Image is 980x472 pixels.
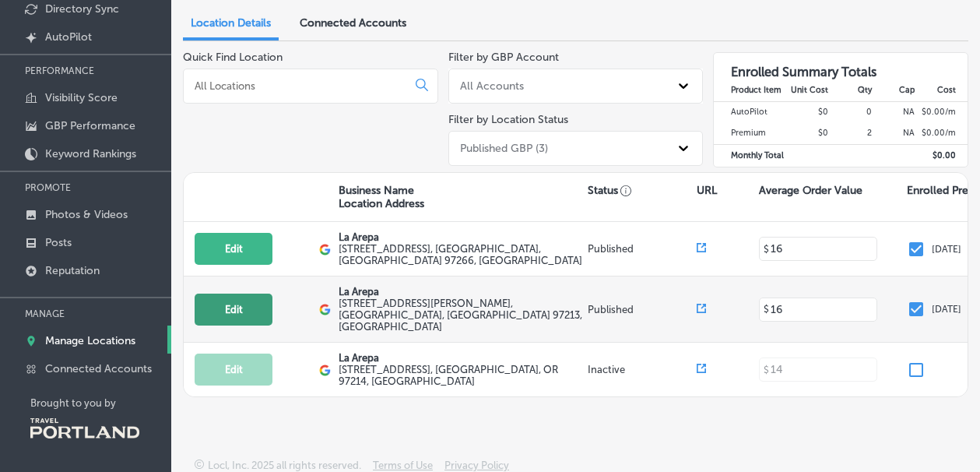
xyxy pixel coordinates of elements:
[339,352,584,364] p: La Arepa
[786,123,830,145] td: $0
[45,119,135,132] p: GBP Performance
[714,145,786,167] td: Monthly Total
[915,101,968,123] td: $ 0.00 /m
[191,16,271,30] span: Location Details
[786,101,830,123] td: $0
[932,304,961,315] p: [DATE]
[339,364,584,387] label: [STREET_ADDRESS] , [GEOGRAPHIC_DATA], OR 97214, [GEOGRAPHIC_DATA]
[45,334,135,347] p: Manage Locations
[208,460,361,471] p: Locl, Inc. 2025 all rights reserved.
[45,91,118,104] p: Visibility Score
[339,231,584,243] p: La Arepa
[829,79,873,101] th: Qty
[45,147,136,160] p: Keyword Rankings
[915,79,968,101] th: Cost
[193,79,403,93] input: All Locations
[714,101,786,123] td: AutoPilot
[588,184,697,197] p: Status
[829,101,873,123] td: 0
[731,85,782,95] strong: Product Item
[339,298,584,333] label: [STREET_ADDRESS][PERSON_NAME] , [GEOGRAPHIC_DATA], [GEOGRAPHIC_DATA] 97213, [GEOGRAPHIC_DATA]
[460,142,548,155] div: Published GBP (3)
[764,304,769,315] p: $
[30,397,171,409] p: Brought to you by
[915,145,968,167] td: $ 0.00
[697,184,717,197] p: URL
[45,236,72,249] p: Posts
[45,30,92,44] p: AutoPilot
[30,418,139,439] img: Travel Portland
[915,123,968,145] td: $ 0.00 /m
[339,184,424,210] p: Business Name Location Address
[45,2,119,16] p: Directory Sync
[873,123,916,145] td: NA
[764,244,769,255] p: $
[932,244,961,255] p: [DATE]
[873,79,916,101] th: Cap
[786,79,830,101] th: Unit Cost
[45,208,128,221] p: Photos & Videos
[873,101,916,123] td: NA
[829,123,873,145] td: 2
[319,244,331,255] img: logo
[195,294,272,326] button: Edit
[195,233,272,265] button: Edit
[319,365,331,376] img: logo
[460,79,524,93] div: All Accounts
[588,304,697,315] p: Published
[45,264,100,277] p: Reputation
[714,123,786,145] td: Premium
[339,243,584,266] label: [STREET_ADDRESS] , [GEOGRAPHIC_DATA], [GEOGRAPHIC_DATA] 97266, [GEOGRAPHIC_DATA]
[588,243,697,255] p: Published
[45,362,152,375] p: Connected Accounts
[300,16,406,30] span: Connected Accounts
[759,184,862,197] p: Average Order Value
[588,364,697,375] p: Inactive
[448,51,559,64] label: Filter by GBP Account
[319,304,331,315] img: logo
[714,53,968,79] h3: Enrolled Summary Totals
[183,51,283,64] label: Quick Find Location
[195,354,272,386] button: Edit
[448,113,568,126] label: Filter by Location Status
[339,286,584,298] p: La Arepa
